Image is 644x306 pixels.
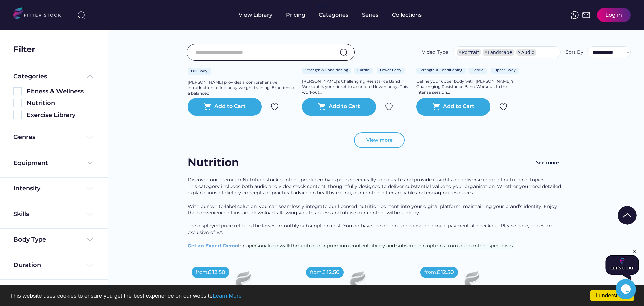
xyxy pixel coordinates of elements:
a: Get an Expert Demo [188,243,238,249]
a: I understand! [590,290,634,301]
div: View Library [239,11,272,19]
img: Frame%20%284%29.svg [86,261,94,269]
div: Cardio [357,67,369,72]
span: The displayed price reflects the lowest monthly subscription cost. You do have the option to choo... [188,223,555,235]
li: Audio [516,49,536,56]
div: Intensity [13,184,40,193]
div: Strength & Conditioning [305,67,348,72]
div: Add to Cart [214,103,246,111]
div: £ 12.50 [207,269,225,276]
div: Cardio [472,67,484,72]
iframe: chat widget [616,279,637,299]
div: Log in [605,11,622,19]
div: Series [362,11,379,19]
iframe: chat widget [605,249,639,280]
img: Frame%2051.svg [582,11,590,19]
li: Portrait [457,49,481,56]
div: from [196,269,207,276]
div: Add to Cart [329,103,360,111]
img: Rectangle%205126.svg [13,87,22,95]
div: [PERSON_NAME]'s Challenging Resistance Band Workout is your ticket to a sculpted lower body. This... [302,79,410,95]
div: Categories [319,11,348,19]
div: Strength & Conditioning [420,67,462,72]
div: Sort By [566,49,583,56]
div: Upper Body [494,67,516,72]
span: personalized walkthrough of our premium content library and subscription options from our content... [249,243,514,249]
div: Nutrition [188,155,255,170]
img: Frame%20%284%29.svg [86,210,94,218]
img: Frame%20%284%29.svg [86,236,94,244]
div: Duration [13,261,41,269]
div: fvck [319,3,328,10]
div: Full Body [191,68,207,73]
img: Frame%20%285%29.svg [86,72,94,80]
button: shopping_cart [318,103,326,111]
span: × [485,50,487,55]
div: Filter [13,44,35,55]
img: Frame%20%284%29.svg [86,184,94,192]
img: Group%201000002322%20%281%29.svg [618,206,637,225]
a: Learn More [213,293,242,299]
div: from [424,269,436,276]
img: LOGO.svg [13,7,67,21]
div: Body Type [13,235,46,244]
img: Rectangle%205126.svg [13,99,22,107]
button: View more [354,132,405,148]
img: search-normal.svg [340,48,348,56]
div: Pricing [286,11,305,19]
div: Video Type [422,49,448,56]
div: Add to Cart [443,103,475,111]
button: shopping_cart [204,103,212,111]
img: Rectangle%205126.svg [13,111,22,119]
div: £ 12.50 [436,269,454,276]
span: × [459,50,461,55]
div: Equipment [13,159,48,167]
div: Genres [13,133,35,141]
img: Frame%20%284%29.svg [86,133,94,141]
div: Categories [13,72,47,81]
div: Discover our premium Nutrition stock content, produced by experts specifically to educate and pro... [188,177,564,256]
div: Lower Body [380,67,401,72]
div: [PERSON_NAME] provides a comprehensive introduction to full-body weight training. Experience a ba... [188,80,295,96]
img: Group%201000002324.svg [271,103,279,111]
div: Exercise Library [27,111,94,119]
img: meteor-icons_whatsapp%20%281%29.svg [571,11,579,19]
img: search-normal%203.svg [77,11,85,19]
button: See more [531,155,564,170]
li: Landscape [483,49,514,56]
span: × [518,50,521,55]
img: Frame%20%284%29.svg [86,159,94,167]
p: This website uses cookies to ensure you get the best experience on our website [10,293,634,299]
div: Define your upper body with [PERSON_NAME]'s Challenging Resistance Band Workout. In this intense ... [416,79,524,95]
div: Collections [392,11,422,19]
div: Fitness & Wellness [27,87,94,96]
img: Group%201000002324.svg [499,103,507,111]
img: Group%201000002324.svg [385,103,393,111]
button: shopping_cart [432,103,441,111]
div: Nutrition [27,99,94,107]
div: Skills [13,210,30,218]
